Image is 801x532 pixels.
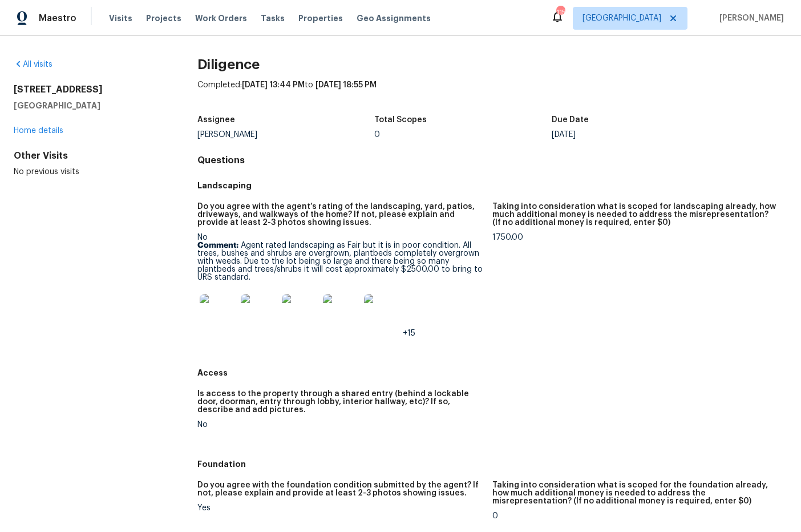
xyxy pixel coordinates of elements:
span: Properties [298,13,343,24]
h5: Do you agree with the foundation condition submitted by the agent? If not, please explain and pro... [197,481,483,497]
h2: Diligence [197,59,787,70]
span: Projects [146,13,181,24]
div: 0 [492,512,778,520]
h5: Landscaping [197,180,787,191]
h5: Taking into consideration what is scoped for landscaping already, how much additional money is ne... [492,203,778,227]
h5: Due Date [552,116,589,124]
div: No [197,233,483,337]
h5: Is access to the property through a shared entry (behind a lockable door, doorman, entry through ... [197,390,483,414]
div: [DATE] [552,131,729,139]
span: [GEOGRAPHIC_DATA] [582,13,661,24]
h5: Access [197,367,787,378]
span: [PERSON_NAME] [715,13,784,24]
span: No previous visits [14,168,79,176]
h5: Do you agree with the agent’s rating of the landscaping, yard, patios, driveways, and walkways of... [197,203,483,227]
div: 115 [556,7,564,18]
div: Yes [197,504,483,512]
h5: Foundation [197,458,787,470]
a: All visits [14,61,52,68]
span: +15 [403,329,415,337]
div: Other Visits [14,150,161,162]
span: [DATE] 18:55 PM [315,81,377,89]
a: Home details [14,127,63,135]
span: Visits [109,13,132,24]
span: [DATE] 13:44 PM [242,81,305,89]
div: [PERSON_NAME] [197,131,374,139]
h4: Questions [197,155,787,166]
span: Tasks [261,14,285,22]
h2: [STREET_ADDRESS] [14,84,161,95]
span: Work Orders [195,13,247,24]
b: Comment: [197,241,238,249]
h5: Assignee [197,116,235,124]
div: 0 [374,131,551,139]
span: Geo Assignments [357,13,431,24]
div: 1750.00 [492,233,778,241]
span: Maestro [39,13,76,24]
h5: Taking into consideration what is scoped for the foundation already, how much additional money is... [492,481,778,505]
div: Completed: to [197,79,787,109]
h5: [GEOGRAPHIC_DATA] [14,100,161,111]
h5: Total Scopes [374,116,427,124]
div: No [197,421,483,429]
p: Agent rated landscaping as Fair but it is in poor condition. All trees, bushes and shrubs are ove... [197,241,483,281]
